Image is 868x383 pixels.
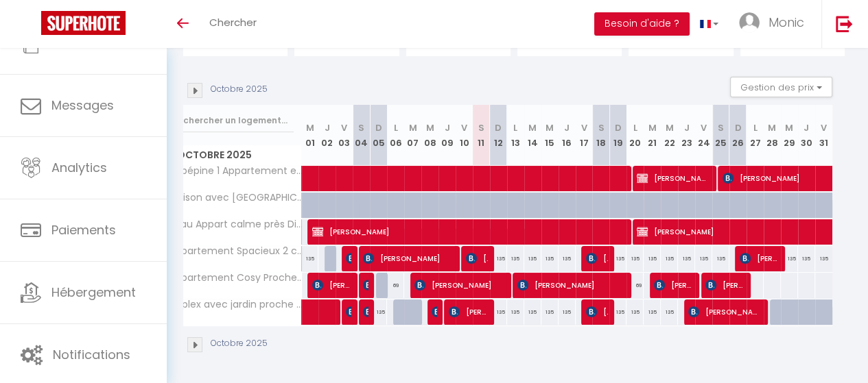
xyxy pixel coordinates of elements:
[312,219,614,245] span: [PERSON_NAME]
[414,272,502,298] span: [PERSON_NAME]
[626,299,644,325] div: 135
[211,337,268,350] p: Octobre 2025
[576,105,593,166] th: 17
[798,246,815,271] div: 135
[559,246,576,271] div: 135
[167,219,304,230] span: Beau Appart calme près Disney & [GEOGRAPHIC_DATA]
[167,246,304,256] span: Appartement Spacieux 2 ch 2 SDB
[648,121,657,134] abbr: M
[370,299,387,325] div: 135
[592,105,609,166] th: 18
[768,121,776,134] abbr: M
[718,121,724,134] abbr: S
[729,105,747,166] th: 26
[615,121,622,134] abbr: D
[654,272,692,298] span: [PERSON_NAME]
[490,299,507,325] div: 135
[633,121,637,134] abbr: L
[821,121,827,134] abbr: V
[524,246,541,271] div: 135
[644,299,661,325] div: 135
[394,121,398,134] abbr: L
[804,121,809,134] abbr: J
[586,245,608,271] span: [PERSON_NAME]
[167,299,304,310] span: Duplex avec jardin proche de [GEOGRAPHIC_DATA]
[598,121,604,134] abbr: S
[712,246,729,271] div: 135
[730,77,832,97] button: Gestion des prix
[701,121,707,134] abbr: V
[528,121,537,134] abbr: M
[456,105,473,166] th: 10
[541,299,559,325] div: 135
[172,108,294,133] input: Rechercher un logement...
[409,121,417,134] abbr: M
[387,105,404,166] th: 06
[695,246,712,271] div: 135
[358,121,364,134] abbr: S
[341,121,347,134] abbr: V
[478,121,484,134] abbr: S
[444,121,449,134] abbr: J
[387,273,404,298] div: 69
[318,105,336,166] th: 02
[559,299,576,325] div: 135
[495,121,502,134] abbr: D
[363,272,368,298] span: [PERSON_NAME]
[524,299,541,325] div: 135
[609,105,626,166] th: 19
[781,105,798,166] th: 29
[449,299,487,325] span: [PERSON_NAME]
[564,121,570,134] abbr: J
[695,105,712,166] th: 24
[363,245,451,271] span: [PERSON_NAME]
[644,246,661,271] div: 135
[661,105,678,166] th: 22
[836,15,853,32] img: logout
[312,272,351,298] span: [PERSON_NAME]
[740,245,778,271] span: [PERSON_NAME]
[513,121,517,134] abbr: L
[490,246,507,271] div: 135
[167,193,304,203] span: Maison avec [GEOGRAPHIC_DATA]
[747,105,764,166] th: 27
[41,11,126,35] img: Super Booking
[167,273,304,283] span: Appartement Cosy Proche Disneyland
[353,105,370,166] th: 04
[609,299,626,325] div: 135
[507,105,524,166] th: 13
[626,246,644,271] div: 135
[51,34,131,51] span: Réservations
[546,121,554,134] abbr: M
[798,105,815,166] th: 30
[644,105,661,166] th: 21
[785,121,793,134] abbr: M
[739,12,760,33] img: ...
[490,105,507,166] th: 12
[432,299,437,325] span: Perrulas Ana
[306,121,314,134] abbr: M
[678,105,695,166] th: 23
[541,246,559,271] div: 135
[211,83,268,96] p: Octobre 2025
[51,97,114,114] span: Messages
[461,121,467,134] abbr: V
[678,246,695,271] div: 135
[421,105,438,166] th: 08
[209,15,257,29] span: Chercher
[363,299,368,325] span: [PERSON_NAME]
[609,246,626,271] div: 135
[370,105,387,166] th: 05
[559,105,576,166] th: 16
[302,246,319,271] div: 135
[167,166,304,176] span: Aubépine 1 Appartement entre [GEOGRAPHIC_DATA] et [GEOGRAPHIC_DATA]
[165,145,301,165] span: Octobre 2025
[688,299,760,325] span: [PERSON_NAME]
[438,105,456,166] th: 09
[346,245,351,271] span: [PERSON_NAME]
[764,105,781,166] th: 28
[404,105,421,166] th: 07
[53,346,130,363] span: Notifications
[51,159,107,176] span: Analytics
[594,12,690,36] button: Besoin d'aide ?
